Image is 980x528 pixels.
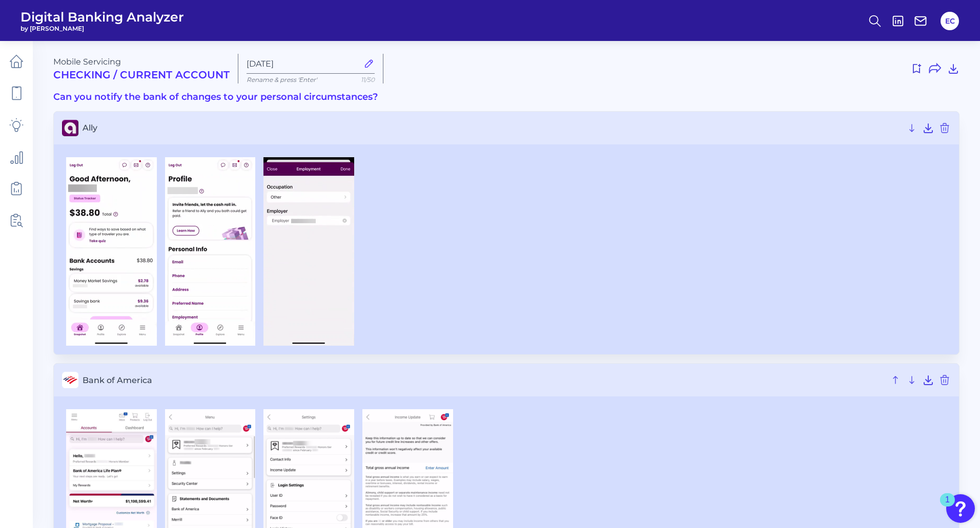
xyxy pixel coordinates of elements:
[945,500,950,513] div: 1
[53,57,230,81] div: Mobile Servicing
[946,494,975,523] button: Open Resource Center, 1 new notification
[21,25,184,32] span: by [PERSON_NAME]
[165,157,256,346] img: Ally
[361,76,375,83] span: 11/50
[66,157,157,346] img: Ally
[263,157,354,346] img: Ally
[83,375,885,385] span: Bank of America
[83,123,902,133] span: Ally
[941,12,959,30] button: EC
[21,9,184,25] span: Digital Banking Analyzer
[247,76,375,83] p: Rename & press 'Enter'
[53,92,959,103] h3: Can you notify the bank of changes to your personal circumstances?
[53,69,230,81] h2: Checking / Current Account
